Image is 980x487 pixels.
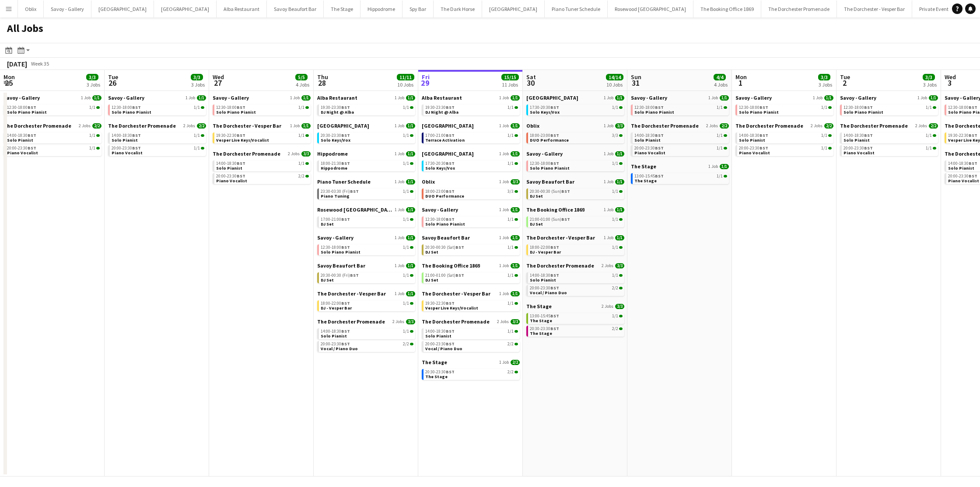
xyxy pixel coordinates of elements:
[735,122,833,129] a: The Dorchester Promenade2 Jobs2/2
[301,151,311,157] span: 3/3
[197,123,206,129] span: 2/2
[194,133,200,138] span: 1/1
[530,105,559,110] span: 17:30-20:30
[948,105,977,110] span: 12:30-18:00
[446,160,455,166] span: BST
[112,105,141,110] span: 12:30-18:00
[482,0,545,17] button: [GEOGRAPHIC_DATA]
[321,160,413,170] a: 18:00-21:30BST1/1Hippodrome
[612,133,618,138] span: 3/3
[422,122,474,129] span: Bicester village
[507,161,514,166] span: 1/1
[530,109,560,115] span: Solo Keys/Vox
[425,161,455,166] span: 17:30-20:30
[526,122,624,129] a: Oblix1 Job3/3
[948,174,977,178] span: 20:00-23:30
[290,95,300,101] span: 1 Job
[526,122,539,129] span: Oblix
[395,151,404,157] span: 1 Job
[422,122,520,150] div: [GEOGRAPHIC_DATA]1 Job1/117:00-21:00BST1/1Terrace Activation
[108,122,206,129] a: The Dorchester Promenade2 Jobs2/2
[926,146,932,150] span: 1/1
[425,104,518,115] a: 19:30-23:30BST1/1DJ Night @ Alba
[864,132,873,138] span: BST
[216,165,242,171] span: Solo Pianist
[422,94,520,122] div: Alba Restaurant1 Job1/119:30-23:30BST1/1DJ Night @ Alba
[425,109,458,115] span: DJ Night @ Alba
[530,160,623,170] a: 12:30-18:00BST1/1Solo Piano Pianist
[615,95,624,101] span: 1/1
[604,151,613,157] span: 1 Job
[550,132,559,138] span: BST
[79,123,91,129] span: 2 Jobs
[3,122,71,129] span: The Dorchester Promenade
[720,123,729,129] span: 2/2
[843,109,883,115] span: Solo Piano Pianist
[634,174,664,178] span: 13:00-15:45
[840,94,938,101] a: Savoy - Gallery1 Job1/1
[317,178,371,185] span: Piano Tuner Schedule
[843,104,936,115] a: 12:30-18:00BST1/1Solo Piano Pianist
[406,123,415,129] span: 1/1
[446,132,455,138] span: BST
[7,132,100,143] a: 14:00-18:30BST1/1Solo Pianist
[735,94,833,101] a: Savoy - Gallery1 Job1/1
[216,161,245,166] span: 14:00-18:30
[321,132,413,143] a: 20:30-23:30BST1/1Solo Keys/Vox
[631,163,729,170] a: The Stage1 Job1/1
[706,123,718,129] span: 2 Jobs
[301,95,311,101] span: 1/1
[112,150,143,156] span: Piano Vocalist
[3,94,101,122] div: Savoy - Gallery1 Job1/112:30-18:00BST1/1Solo Piano Pianist
[840,94,938,122] div: Savoy - Gallery1 Job1/112:30-18:00BST1/1Solo Piano Pianist
[217,0,267,17] button: Alba Restaurant
[216,137,269,143] span: Vesper Live Keys/Vocalist
[422,178,435,185] span: Oblix
[7,137,33,143] span: Solo Pianist
[403,161,409,166] span: 1/1
[929,123,938,129] span: 2/2
[530,137,569,143] span: DUO Performance
[634,105,664,110] span: 12:30-18:00
[321,104,413,115] a: 19:30-23:30BST1/1DJ Night @ Alba
[112,145,204,155] a: 20:00-23:30BST1/1Piano Vocalist
[317,178,415,206] div: Piano Tuner Schedule1 Job1/123:30-03:30 (Fri)BST1/1Piano Tuning
[406,151,415,157] span: 1/1
[631,122,699,129] span: The Dorchester Promenade
[422,178,520,206] div: Oblix1 Job3/318:00-23:00BST3/3DUO Performance
[422,150,520,157] a: [GEOGRAPHIC_DATA]1 Job1/1
[213,94,249,101] span: Savoy - Gallery
[213,94,311,101] a: Savoy - Gallery1 Job1/1
[237,173,245,179] span: BST
[28,104,36,110] span: BST
[813,95,822,101] span: 1 Job
[7,109,47,115] span: Solo Piano Pianist
[213,122,281,129] span: The Dorchester - Vesper Bar
[526,178,624,185] a: Savoy Beaufort Bar1 Job1/1
[112,133,141,138] span: 14:00-18:30
[526,150,563,157] span: Savoy - Gallery
[530,132,623,143] a: 18:00-23:00BST3/3DUO Performance
[615,151,624,157] span: 1/1
[631,163,656,170] span: The Stage
[655,132,664,138] span: BST
[761,0,837,17] button: The Dorchester Promenade
[425,165,455,171] span: Solo Keys/Vox
[3,94,101,101] a: Savoy - Gallery1 Job1/1
[112,132,204,143] a: 14:00-18:30BST1/1Solo Pianist
[216,174,245,178] span: 20:00-23:30
[216,178,247,184] span: Piano Vocalist
[288,151,300,157] span: 2 Jobs
[403,133,409,138] span: 1/1
[708,164,718,169] span: 1 Job
[634,145,727,155] a: 20:00-23:30BST1/1Piano Vocalist
[18,0,44,17] button: Oblix
[604,95,613,101] span: 1 Job
[655,145,664,151] span: BST
[425,105,455,110] span: 19:30-23:30
[89,146,95,150] span: 1/1
[604,123,613,129] span: 1 Job
[545,0,608,17] button: Piano Tuner Schedule
[759,104,768,110] span: BST
[843,146,873,150] span: 20:00-23:30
